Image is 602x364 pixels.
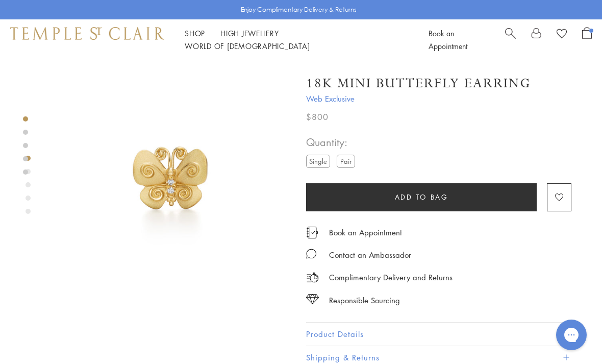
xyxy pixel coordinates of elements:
[306,227,318,238] img: icon_appointment.svg
[185,27,406,53] nav: Main navigation
[505,27,516,53] a: Search
[306,155,330,167] label: Single
[306,75,531,92] h1: 18K Mini Butterfly Earring
[306,294,319,304] img: icon_sourcing.svg
[582,27,592,53] a: Open Shopping Bag
[329,294,400,307] div: Responsible Sourcing
[306,323,571,346] button: Product Details
[185,28,205,38] a: ShopShop
[51,60,291,300] img: E18102-MINIBFLY
[220,28,279,38] a: High JewelleryHigh Jewellery
[395,191,448,203] span: Add to bag
[306,271,319,284] img: icon_delivery.svg
[185,41,310,51] a: World of [DEMOGRAPHIC_DATA]World of [DEMOGRAPHIC_DATA]
[306,92,571,105] span: Web Exclusive
[429,28,467,51] a: Book an Appointment
[10,27,164,39] img: Temple St. Clair
[329,249,411,261] div: Contact an Ambassador
[306,183,537,211] button: Add to bag
[557,27,567,42] a: View Wishlist
[306,134,359,151] span: Quantity:
[26,153,31,222] div: Product gallery navigation
[329,271,453,284] p: Complimentary Delivery and Returns
[306,110,329,124] span: $800
[241,5,357,15] p: Enjoy Complimentary Delivery & Returns
[329,227,402,238] a: Book an Appointment
[306,249,316,259] img: MessageIcon-01_2.svg
[551,316,592,354] iframe: Gorgias live chat messenger
[337,155,355,167] label: Pair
